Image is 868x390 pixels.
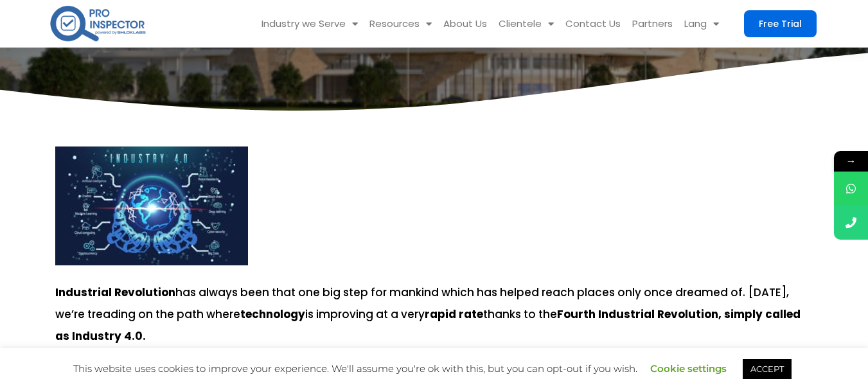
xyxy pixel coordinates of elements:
strong: ndustrial Revolution [58,285,175,300]
strong: technology [240,306,305,322]
img: pro-inspector-logo [49,3,147,44]
strong: rapid rate [425,306,483,322]
span: This website uses cookies to improve your experience. We'll assume you're ok with this, but you c... [73,362,795,375]
a: Free Trial [744,10,817,37]
a: Cookie settings [650,362,727,375]
span: Free Trial [759,19,802,28]
p: has always been that one big step for mankind which has helped reach places only once dreamed of.... [55,281,813,347]
a: ACCEPT [743,359,792,379]
strong: I [55,285,58,300]
span: → [834,151,868,172]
